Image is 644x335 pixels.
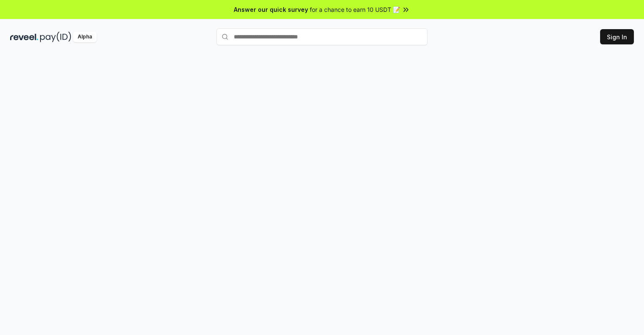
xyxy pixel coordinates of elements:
[310,5,400,14] span: for a chance to earn 10 USDT 📝
[73,32,97,42] div: Alpha
[234,5,308,14] span: Answer our quick survey
[600,29,634,44] button: Sign In
[40,32,71,42] img: pay_id
[10,32,38,42] img: reveel_dark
